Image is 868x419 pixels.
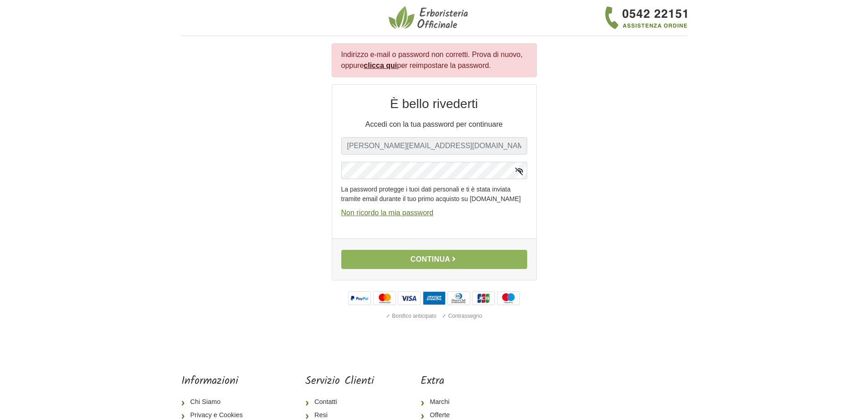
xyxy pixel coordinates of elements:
div: Indirizzo e-mail o password non corretti. Prova di nuovo, oppure per reimpostare la password. [332,43,537,77]
input: Il tuo indirizzo e-mail [341,137,527,155]
small: La password protegge i tuoi dati personali e ti è stata inviata tramite email durante il tuo prim... [341,181,527,204]
img: Erboristeria Officinale [389,5,471,30]
h5: Servizio Clienti [305,375,374,388]
a: clicca qui [364,62,397,69]
h2: È bello rivederti [341,96,527,112]
div: ✓ Contrassegno [440,310,484,322]
a: Contatti [305,395,374,409]
a: Marchi [421,395,481,409]
p: Accedi con la tua password per continuare [341,119,527,130]
h5: Extra [421,375,481,388]
h5: Informazioni [181,375,259,388]
button: Continua [341,250,527,269]
a: Non ricordo la mia password [341,209,434,217]
iframe: fb:page Facebook Social Plugin [527,375,687,407]
div: ✓ Bonifico anticipato [384,310,438,322]
a: Chi Siamo [181,395,259,409]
